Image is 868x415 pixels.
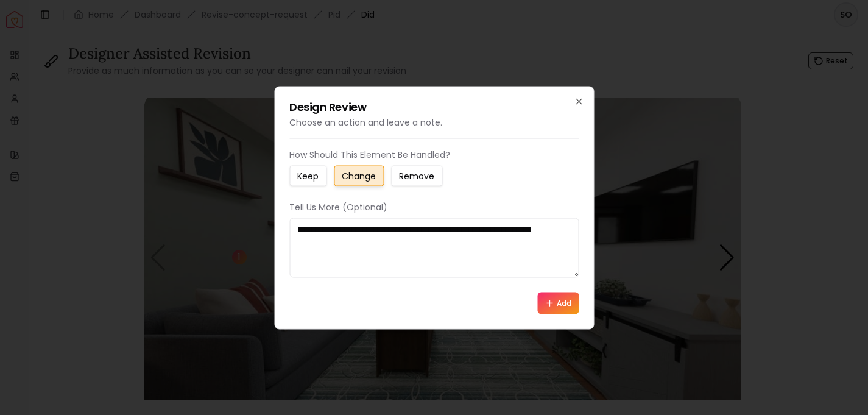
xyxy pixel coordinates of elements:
[289,200,579,213] p: Tell Us More (Optional)
[289,116,579,128] p: Choose an action and leave a note.
[297,169,319,182] small: Keep
[289,165,326,186] button: Keep
[334,165,384,186] button: Change
[289,148,579,160] p: How Should This Element Be Handled?
[399,169,434,182] small: Remove
[391,165,442,186] button: Remove
[342,169,376,182] small: Change
[289,101,579,112] h2: Design Review
[537,292,579,314] button: Add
